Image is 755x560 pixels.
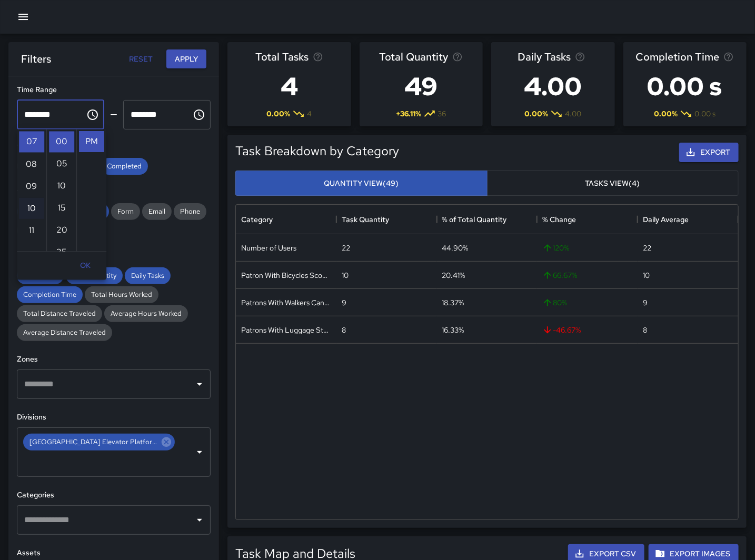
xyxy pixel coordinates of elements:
li: 7 hours [19,132,44,153]
svg: Average number of tasks per day in the selected period, compared to the previous period. [575,52,585,62]
span: Total Tasks [255,48,309,65]
h6: Filters [21,51,51,67]
button: Apply [166,49,206,69]
button: Reset [124,49,158,69]
span: 0.00 % [654,108,678,119]
div: Completed [101,158,148,175]
svg: Total number of tasks in the selected period, compared to the previous period. [313,52,323,62]
span: 66.67 % [542,270,577,281]
li: 5 minutes [49,154,74,175]
div: Patrons With Walkers Canes Wheelchair [241,297,331,308]
div: 22 [342,243,350,253]
ul: Select minutes [46,129,76,252]
span: 120 % [542,243,569,253]
div: Patron With Bicycles Scooters Electric Scooters [241,270,331,281]
li: 6 hours [19,109,44,131]
button: Open [192,377,207,392]
li: 9 hours [19,176,44,197]
li: 10 minutes [49,176,74,197]
li: 11 hours [19,220,44,241]
h6: Time Range [17,84,211,96]
div: Completion Time [17,286,83,303]
span: Completed [101,162,148,171]
h6: Categories [17,489,211,501]
div: [GEOGRAPHIC_DATA] Elevator Platform [23,434,175,451]
div: 22 [643,243,651,253]
li: PM [79,132,104,153]
span: Email [142,207,172,216]
h6: Divisions [17,412,211,423]
div: Phone [174,203,206,220]
span: Daily Tasks [125,271,171,280]
button: OK [68,256,102,276]
span: 4.00 [565,108,581,119]
span: Daily Tasks [518,48,571,65]
div: 18.37% [442,297,464,308]
h3: 49 [379,65,463,107]
div: Task Quantity [342,205,389,234]
div: Total Distance Traveled [17,305,102,322]
div: Patrons With Luggage Stroller Carts Wagons [241,325,331,335]
div: % Change [537,205,638,234]
div: Daily Average [643,205,689,234]
h3: 0.00 s [635,65,734,107]
span: Total Distance Traveled [17,309,102,318]
div: % of Total Quantity [437,205,538,234]
li: 8 hours [19,154,44,175]
span: + 36.11 % [396,108,421,119]
h6: Assets [17,547,211,559]
h6: Metrics [17,252,211,263]
div: 16.33% [442,325,464,335]
span: -46.67 % [542,325,581,335]
li: 0 minutes [49,132,74,153]
svg: Total task quantity in the selected period, compared to the previous period. [452,52,463,62]
span: Average Hours Worked [104,309,188,318]
div: Form [111,203,140,220]
div: 8 [342,325,346,335]
h6: Task Status [17,142,211,154]
span: 0.00 % [524,108,548,119]
svg: Average time taken to complete tasks in the selected period, compared to the previous period. [723,52,734,62]
span: Form [111,207,140,216]
div: 10 [643,270,650,281]
div: Total Hours Worked [85,286,158,303]
div: Task Quantity [336,205,437,234]
div: 20.41% [442,270,465,281]
button: Export [679,143,739,162]
li: 10 hours [19,198,44,219]
li: 25 minutes [49,242,74,263]
h5: Task Breakdown by Category [235,143,399,159]
div: 10 [342,270,349,281]
button: Tasks View(4) [487,171,739,196]
button: Open [192,445,207,459]
span: 80 % [542,297,567,308]
span: Total Quantity [379,48,448,65]
div: Average Hours Worked [104,305,188,322]
span: Completion Time [17,290,83,299]
span: 36 [438,108,446,119]
button: Open [192,513,207,527]
span: Average Distance Traveled [17,328,112,337]
div: 8 [643,325,647,335]
span: 0.00 s [694,108,716,119]
div: Number of Users [241,243,296,253]
h3: 4 [255,65,323,107]
div: 9 [643,297,648,308]
span: Completion Time [635,48,719,65]
div: 44.90% [442,243,469,253]
ul: Select meridiem [76,129,106,252]
span: 0.00 % [266,108,290,119]
h6: Task Source [17,187,211,199]
span: Total Hours Worked [85,290,158,299]
div: 9 [342,297,346,308]
div: Average Distance Traveled [17,324,112,341]
div: Category [241,205,273,234]
li: AM [79,109,104,131]
div: Daily Average [638,205,738,234]
button: Choose time, selected time is 8:00 PM [188,104,210,125]
button: Quantity View(49) [235,171,488,196]
span: Phone [174,207,206,216]
ul: Select hours [17,129,46,252]
div: Category [236,205,336,234]
h6: Zones [17,354,211,365]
